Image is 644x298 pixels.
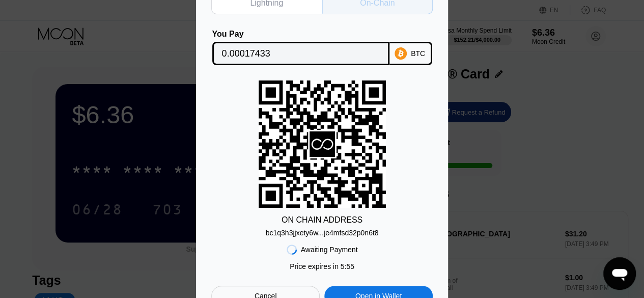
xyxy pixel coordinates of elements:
[266,225,379,237] div: bc1q3h3jjxety6w...je4mfsd32p0n6t8
[282,215,362,225] div: ON CHAIN ADDRESS
[341,262,354,270] span: 5 : 55
[301,246,358,254] div: Awaiting Payment
[211,30,433,65] div: You PayBTC
[411,49,425,58] div: BTC
[290,262,354,270] div: Price expires in
[266,229,379,237] div: bc1q3h3jjxety6w...je4mfsd32p0n6t8
[603,257,636,290] iframe: Button to launch messaging window
[212,30,389,39] div: You Pay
